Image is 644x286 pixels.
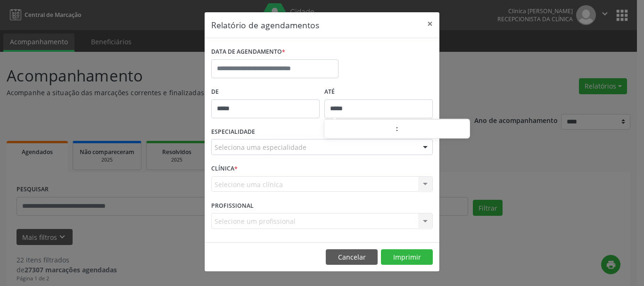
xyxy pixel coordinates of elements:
[324,85,433,99] label: ATÉ
[211,198,254,213] label: PROFISSIONAL
[381,249,433,265] button: Imprimir
[326,249,378,265] button: Cancelar
[211,85,320,99] label: De
[421,12,439,35] button: Close
[215,142,306,152] span: Seleciona uma especialidade
[396,119,398,138] span: :
[398,120,470,139] input: Minute
[211,45,285,59] label: DATA DE AGENDAMENTO
[211,162,238,176] label: CLÍNICA
[211,19,319,31] h5: Relatório de agendamentos
[324,120,396,139] input: Hour
[211,125,255,139] label: ESPECIALIDADE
